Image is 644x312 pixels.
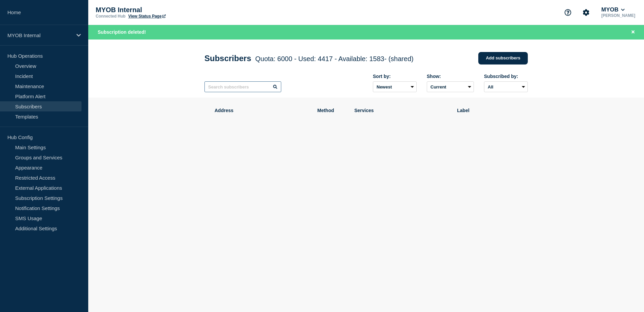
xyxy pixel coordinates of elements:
input: Search subscribers [204,81,281,92]
span: Quota: 6000 - Used: 4417 - Available: 1583 - (shared) [255,55,414,62]
p: MYOB Internal [96,6,230,14]
select: Subscribed by [484,81,528,92]
span: Label [457,108,518,113]
button: Account settings [579,5,593,20]
h1: Subscribers [204,54,414,63]
p: MYOB Internal [7,32,72,38]
a: Add subscribers [478,52,528,64]
div: Sort by: [373,74,417,79]
span: Address [215,108,307,113]
p: Connected Hub [96,14,126,19]
a: View Status Page [128,14,166,19]
p: [PERSON_NAME] [600,13,637,18]
span: Subscription deleted! [98,29,146,35]
button: Close banner [629,28,637,36]
span: Services [354,108,447,113]
select: Deleted [427,81,474,92]
span: Method [317,108,344,113]
div: Show: [427,74,474,79]
select: Sort by [373,81,417,92]
button: Support [561,5,575,20]
button: MYOB [600,6,626,13]
div: Subscribed by: [484,74,528,79]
